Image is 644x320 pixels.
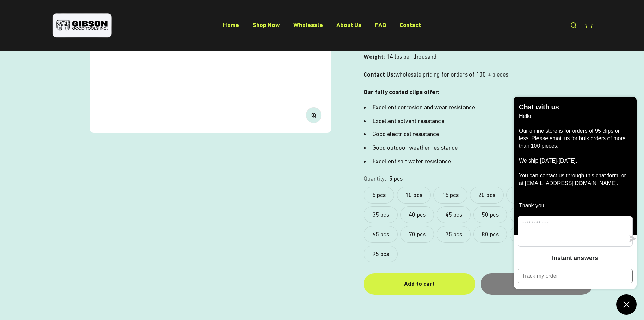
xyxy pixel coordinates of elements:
button: Buy it now [481,273,592,295]
a: Contact [400,21,421,28]
span: Excellent corrosion and wear resistance [372,104,475,111]
variant-option-value: 5 pcs [389,174,403,184]
a: Shop Now [253,21,280,28]
a: About Us [336,21,361,28]
strong: Our fully coated clips offer: [364,88,440,95]
a: FAQ [375,21,386,28]
span: Good outdoor weather resistance [372,144,458,151]
b: Weight: [364,53,385,60]
span: Good electrical resistance [372,130,439,137]
strong: Contact Us: [364,71,395,78]
p: wholesale pricing for orders of 100 + pieces [364,70,593,80]
span: Excellent solvent resistance [372,117,444,124]
div: Add to cart [377,279,462,289]
inbox-online-store-chat: Shopify online store chat [511,97,639,315]
span: Excellent salt water resistance [372,157,451,165]
a: Home [223,21,239,28]
a: Wholesale [293,21,323,28]
button: Add to cart [364,273,475,295]
legend: Quantity: [364,174,386,184]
